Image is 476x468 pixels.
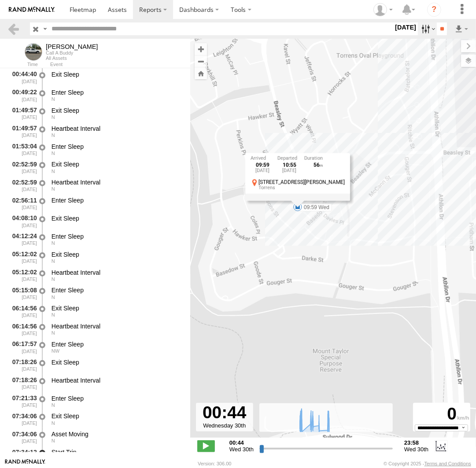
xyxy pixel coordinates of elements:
[46,43,98,50] div: Andrew - View Asset History
[7,213,38,229] div: 04:08:10 [DATE]
[52,169,55,174] span: Heading: 5
[52,258,55,264] span: Heading: 5
[52,196,182,204] div: Enter Sleep
[52,420,55,426] span: Heading: 5
[197,440,215,452] label: Play/Stop
[52,286,182,294] div: Enter Sleep
[7,411,38,427] div: 07:34:06 [DATE]
[52,376,182,384] div: Heartbeat Interval
[52,151,55,156] span: Heading: 5
[7,105,38,122] div: 01:49:57 [DATE]
[277,162,302,168] div: 10:55
[52,178,182,186] div: Heartbeat Interval
[7,285,38,302] div: 05:15:08 [DATE]
[427,3,441,17] i: ?
[52,304,182,312] div: Exit Sleep
[52,240,55,246] span: Heading: 5
[9,7,55,13] img: rand-logo.svg
[258,180,345,185] div: [STREET_ADDRESS][PERSON_NAME]
[52,448,182,456] div: Start Trip
[370,3,396,16] div: Helen Mason
[52,114,55,120] span: Heading: 2
[52,322,182,330] div: Heartbeat Interval
[52,96,55,102] span: Heading: 2
[7,267,38,284] div: 05:12:02 [DATE]
[52,186,55,192] span: Heading: 5
[7,69,38,85] div: 00:44:40 [DATE]
[52,251,182,258] div: Exit Sleep
[384,461,471,466] div: © Copyright 2025 -
[229,446,254,453] span: Wed 30th Jul 2025
[46,50,98,55] div: Call A Buddy
[404,446,428,453] span: Wed 30th Jul 2025
[7,159,38,176] div: 02:52:59 [DATE]
[418,22,437,35] label: Search Filter Options
[7,249,38,265] div: 05:12:02 [DATE]
[52,276,55,282] span: Heading: 5
[229,439,254,446] strong: 00:44
[52,330,55,335] span: Heading: 2
[258,185,345,191] div: Torrens
[424,461,471,466] a: Terms and Conditions
[404,439,428,446] strong: 23:58
[41,22,48,35] label: Search Query
[7,357,38,373] div: 07:18:26 [DATE]
[52,160,182,168] div: Exit Sleep
[52,295,55,300] span: Heading: 2
[195,67,207,79] button: Zoom Home
[7,447,38,463] div: 07:34:12 [DATE]
[7,22,20,35] a: Back to previous Page
[313,162,323,168] span: 56
[52,430,182,438] div: Asset Moving
[7,141,38,158] div: 01:53:04 [DATE]
[7,303,38,319] div: 06:14:56 [DATE]
[7,321,38,337] div: 06:14:56 [DATE]
[7,375,38,391] div: 07:18:26 [DATE]
[198,461,231,466] div: Version: 306.00
[7,393,38,409] div: 07:21:33 [DATE]
[5,459,45,468] a: Visit our Website
[7,123,38,140] div: 01:49:57 [DATE]
[52,70,182,78] div: Exit Sleep
[52,412,182,420] div: Exit Sleep
[7,429,38,445] div: 07:34:06 [DATE]
[50,63,190,67] div: Event
[52,269,182,276] div: Heartbeat Interval
[454,22,469,35] label: Export results as...
[52,394,182,402] div: Enter Sleep
[7,231,38,247] div: 04:12:24 [DATE]
[52,214,182,222] div: Exit Sleep
[298,203,332,211] label: 09:59 Wed
[7,195,38,211] div: 02:56:11 [DATE]
[52,402,55,408] span: Heading: 5
[7,177,38,193] div: 02:52:59 [DATE]
[52,438,55,443] span: Heading: 5
[52,358,182,366] div: Exit Sleep
[414,404,469,424] div: 0
[277,168,302,173] div: [DATE]
[251,168,275,173] div: [DATE]
[195,43,207,55] button: Zoom in
[251,162,275,168] div: 09:59
[46,55,98,61] div: All Assets
[393,22,418,32] label: [DATE]
[52,107,182,114] div: Exit Sleep
[52,340,182,348] div: Enter Sleep
[7,87,38,103] div: 00:49:22 [DATE]
[195,55,207,67] button: Zoom out
[52,133,55,138] span: Heading: 2
[52,125,182,133] div: Heartbeat Interval
[7,63,38,67] div: Time
[52,232,182,240] div: Enter Sleep
[52,348,59,354] span: Heading: 301
[52,88,182,96] div: Enter Sleep
[7,339,38,355] div: 06:17:57 [DATE]
[52,312,55,317] span: Heading: 2
[52,143,182,151] div: Enter Sleep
